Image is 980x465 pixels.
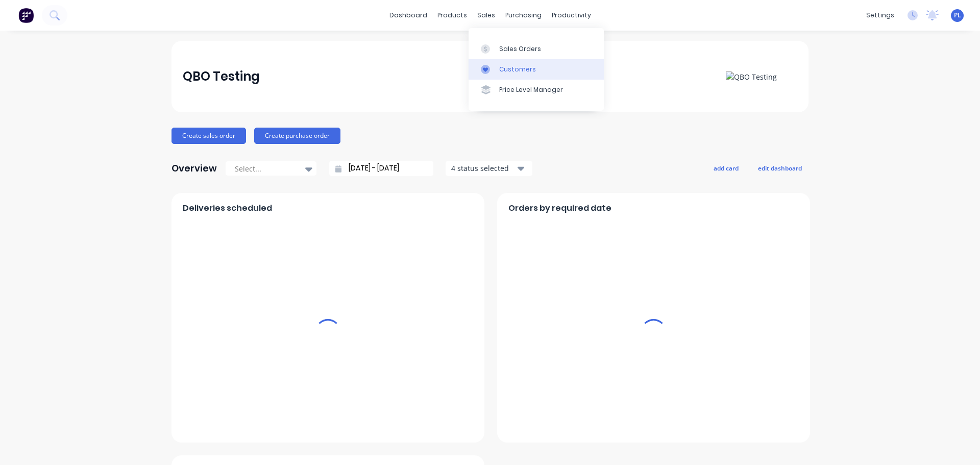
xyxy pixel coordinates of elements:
[183,66,260,87] div: QBO Testing
[469,80,604,100] a: Price Level Manager
[726,71,777,82] img: QBO Testing
[171,158,217,179] div: Overview
[254,128,340,144] button: Create purchase order
[547,8,596,23] div: productivity
[451,163,516,174] div: 4 status selected
[508,202,611,214] span: Orders by required date
[469,38,604,59] a: Sales Orders
[707,161,745,175] button: add card
[432,8,472,23] div: products
[469,59,604,80] a: Customers
[18,8,34,23] img: Factory
[472,8,500,23] div: sales
[171,128,246,144] button: Create sales order
[954,11,961,20] span: PL
[500,8,547,23] div: purchasing
[499,85,563,94] div: Price Level Manager
[446,161,532,176] button: 4 status selected
[384,8,432,23] a: dashboard
[499,44,541,54] div: Sales Orders
[183,202,272,214] span: Deliveries scheduled
[861,8,899,23] div: settings
[751,161,808,175] button: edit dashboard
[499,65,536,74] div: Customers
